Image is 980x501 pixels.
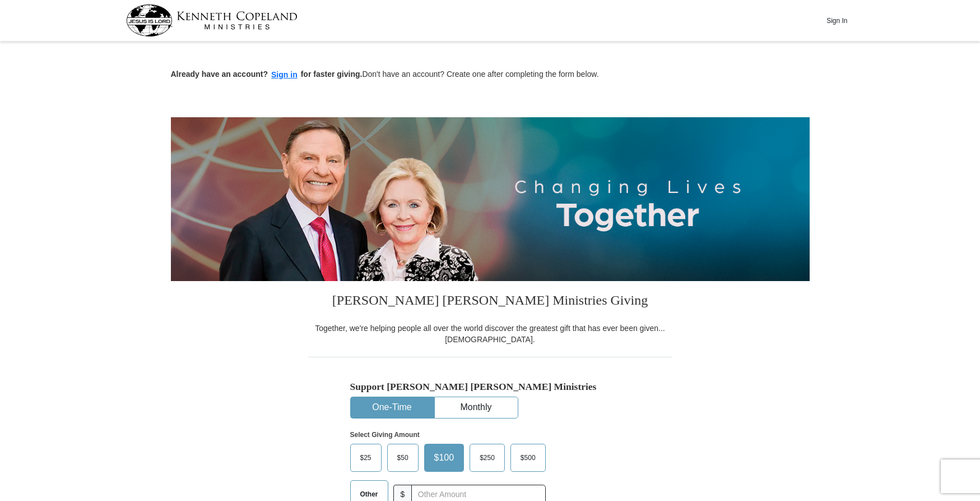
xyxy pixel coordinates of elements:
button: Monthly [435,397,518,418]
p: Don't have an account? Create one after completing the form below. [171,68,810,81]
button: One-Time [351,397,434,418]
button: Sign in [268,68,301,81]
span: $250 [474,449,500,466]
span: $25 [355,449,377,466]
div: Together, we're helping people all over the world discover the greatest gift that has ever been g... [308,323,672,345]
h3: [PERSON_NAME] [PERSON_NAME] Ministries Giving [308,281,672,323]
strong: Already have an account? for faster giving. [171,70,363,79]
button: Sign In [820,12,854,29]
span: $50 [392,449,414,466]
strong: Select Giving Amount [350,431,420,439]
h5: Support [PERSON_NAME] [PERSON_NAME] Ministries [350,381,630,393]
span: $500 [515,449,541,466]
img: kcm-header-logo.svg [126,4,298,36]
span: $100 [429,449,460,466]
